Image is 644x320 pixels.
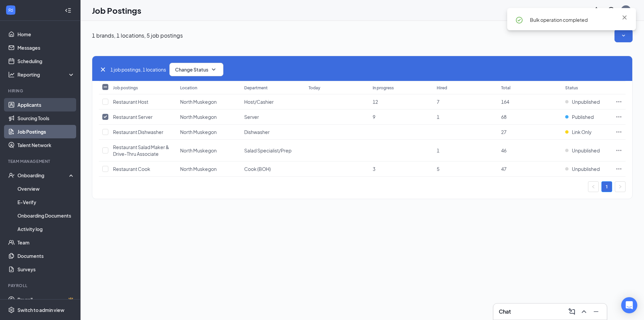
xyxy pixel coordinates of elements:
svg: Ellipses [615,147,622,154]
span: 47 [501,166,506,172]
span: 68 [501,114,506,120]
svg: Ellipses [615,129,622,135]
div: Team Management [8,158,73,164]
span: Restaurant Dishwasher [113,129,163,135]
div: Onboarding [17,172,69,179]
td: Server [241,109,305,125]
span: 7 [437,99,439,105]
span: North Muskegon [180,99,217,105]
td: North Muskegon [177,94,241,109]
a: PayrollCrown [17,293,75,306]
span: 1 [437,147,439,153]
svg: Cross [621,13,629,21]
a: Applicants [17,98,75,111]
svg: ComposeMessage [568,308,576,316]
a: Job Postings [17,125,75,138]
a: Talent Network [17,138,75,152]
button: Minimize [591,306,601,317]
li: Previous Page [588,181,599,192]
button: right [615,181,626,192]
a: Overview [17,182,75,195]
span: 46 [501,147,506,153]
td: North Muskegon [177,109,241,125]
button: ChevronUp [579,306,589,317]
span: Published [572,113,594,120]
span: North Muskegon [180,129,217,135]
button: left [588,181,599,192]
span: Cook (BOH) [244,166,271,172]
div: Department [244,85,268,91]
span: Salad Specialist/Prep [244,147,291,153]
svg: Ellipses [615,113,622,120]
span: 3 [373,166,375,172]
a: Messages [17,41,75,54]
span: Restaurant Salad Maker & Drive-Thru Associate [113,144,169,157]
span: Change Status [175,67,208,72]
svg: SmallChevronDown [210,65,218,74]
h1: Job Postings [92,5,141,16]
svg: Ellipses [615,166,622,172]
div: Switch to admin view [17,307,64,313]
a: Team [17,236,75,249]
a: Surveys [17,263,75,276]
svg: Settings [8,307,15,313]
a: Sourcing Tools [17,111,75,125]
span: 164 [501,99,509,105]
a: Home [17,28,75,41]
svg: Cross [99,65,107,74]
div: Location [180,85,197,91]
span: Unpublished [572,166,600,172]
svg: CheckmarkCircle [515,16,523,24]
span: Restaurant Server [113,114,153,120]
h3: Chat [499,308,511,315]
span: Restaurant Cook [113,166,150,172]
td: North Muskegon [177,140,241,162]
th: Hired [433,81,497,94]
svg: ChevronUp [580,308,588,316]
span: 1 [437,114,439,120]
th: Status [562,81,612,94]
svg: UserCheck [8,172,15,179]
span: Link Only [572,129,592,135]
div: Job postings [113,85,138,91]
button: ComposeMessage [567,306,577,317]
span: left [591,185,595,189]
svg: Ellipses [615,98,622,105]
td: North Muskegon [177,162,241,177]
span: Host/Cashier [244,99,274,105]
svg: Collapse [65,7,71,14]
span: 12 [373,99,378,105]
span: 1 job postings, 1 locations [110,66,166,73]
td: Host/Cashier [241,94,305,109]
span: Bulk operation completed [530,17,588,23]
a: Onboarding Documents [17,209,75,222]
button: Change StatusSmallChevronDown [169,63,223,76]
svg: SmallChevronDown [620,32,627,39]
span: Server [244,114,259,120]
a: Activity log [17,222,75,236]
li: Next Page [615,181,626,192]
span: North Muskegon [180,166,217,172]
td: Salad Specialist/Prep [241,140,305,162]
span: Unpublished [572,98,600,105]
a: Scheduling [17,54,75,68]
td: Cook (BOH) [241,162,305,177]
td: North Muskegon [177,125,241,140]
div: Payroll [8,283,73,288]
td: Dishwasher [241,125,305,140]
li: 1 [601,181,612,192]
div: Reporting [17,71,75,78]
th: Total [498,81,562,94]
svg: Notifications [592,6,600,14]
svg: WorkstreamLogo [7,7,14,13]
span: North Muskegon [180,114,217,120]
div: Open Intercom Messenger [621,297,637,313]
a: E-Verify [17,195,75,209]
span: 5 [437,166,439,172]
svg: QuestionInfo [607,6,615,14]
span: right [618,185,622,189]
svg: Analysis [8,71,15,78]
span: North Muskegon [180,147,217,153]
button: SmallChevronDown [614,29,633,42]
th: Today [305,81,369,94]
